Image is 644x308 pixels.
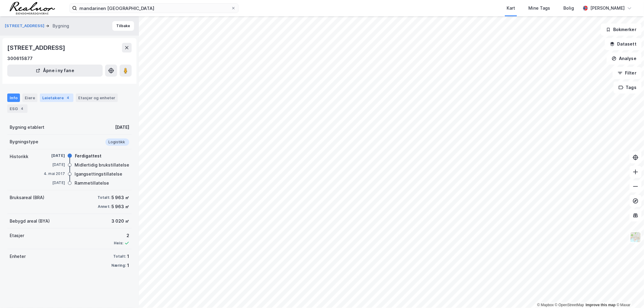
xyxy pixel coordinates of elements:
[41,162,65,167] div: [DATE]
[563,5,574,12] div: Bolig
[78,95,115,100] div: Etasjer og enheter
[507,5,515,12] div: Kart
[10,124,44,131] div: Bygning etablert
[22,94,37,102] div: Eiere
[41,171,65,176] div: 4. mai 2017
[607,52,642,65] button: Analyse
[111,194,129,201] div: 5 963 ㎡
[115,124,129,131] div: [DATE]
[7,104,27,113] div: ESG
[601,24,642,36] button: Bokmerker
[113,254,126,259] div: Totalt:
[75,170,122,178] div: Igangsettingstillatelse
[98,195,110,200] div: Totalt:
[10,218,50,225] div: Bebygd areal (BYA)
[127,253,129,260] div: 1
[586,303,616,307] a: Improve this map
[75,152,101,160] div: Ferdigattest
[10,153,28,160] div: Historikk
[7,94,20,102] div: Info
[630,231,641,243] img: Z
[537,303,554,307] a: Mapbox
[528,5,550,12] div: Mine Tags
[613,67,642,79] button: Filter
[98,204,110,209] div: Annet:
[77,4,231,13] input: Søk på adresse, matrikkel, gårdeiere, leietakere eller personer
[10,138,38,145] div: Bygningstype
[605,38,642,50] button: Datasett
[5,23,46,29] button: [STREET_ADDRESS]
[41,153,65,158] div: [DATE]
[111,203,129,210] div: 5 963 ㎡
[7,55,33,62] div: 300615877
[40,94,73,102] div: Leietakere
[614,279,644,308] div: Kontrollprogram for chat
[114,232,129,239] div: 2
[75,179,109,187] div: Rammetillatelse
[10,232,24,239] div: Etasjer
[19,106,25,112] div: 4
[114,241,123,246] div: Heis:
[10,253,26,260] div: Enheter
[65,95,71,101] div: 4
[127,262,129,269] div: 1
[111,218,129,225] div: 3 020 ㎡
[10,194,44,201] div: Bruksareal (BRA)
[7,43,66,52] div: [STREET_ADDRESS]
[53,22,69,30] div: Bygning
[555,303,584,307] a: OpenStreetMap
[41,180,65,186] div: [DATE]
[614,279,644,308] iframe: Chat Widget
[111,263,126,268] div: Næring:
[75,161,129,169] div: Midlertidig brukstillatelse
[10,2,55,14] img: realnor-logo.934646d98de889bb5806.png
[590,5,625,12] div: [PERSON_NAME]
[112,21,134,31] button: Tilbake
[614,81,642,94] button: Tags
[7,65,103,77] button: Åpne i ny fane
